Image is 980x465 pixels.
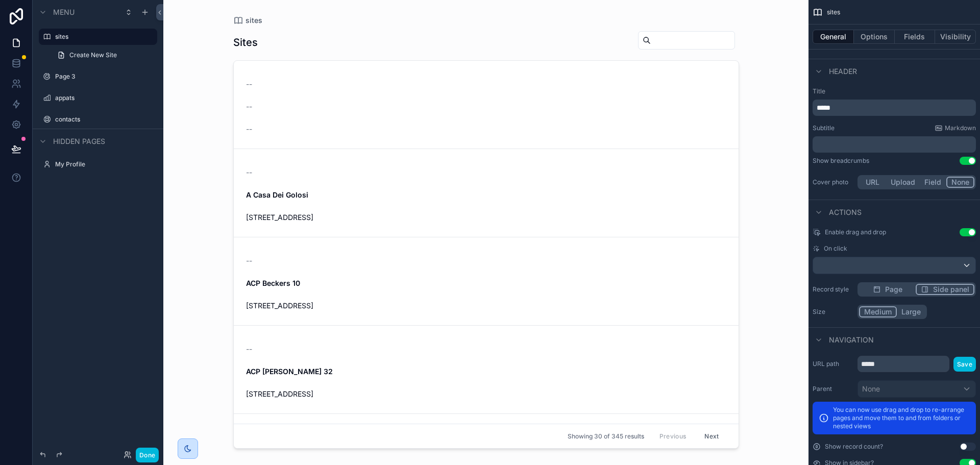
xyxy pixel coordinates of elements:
[825,228,886,236] span: Enable drag and drop
[246,256,252,266] span: --
[697,428,726,444] button: Next
[55,160,151,168] label: My Profile
[136,448,159,462] button: Done
[246,344,252,354] span: --
[825,443,883,451] label: Show record count?
[824,244,847,253] span: On click
[813,360,853,368] label: URL path
[55,72,151,81] label: Page 3
[234,61,739,149] a: ------
[246,15,262,26] span: sites
[233,15,262,26] a: sites
[885,284,902,295] span: Page
[920,177,947,188] button: Field
[813,136,976,153] div: scrollable content
[69,51,117,59] span: Create New Site
[246,389,357,399] span: [STREET_ADDRESS]
[55,115,151,124] label: contacts
[246,367,333,376] strong: ACP [PERSON_NAME] 32
[246,301,357,311] span: [STREET_ADDRESS]
[813,30,854,44] button: General
[859,177,886,188] button: URL
[895,30,936,44] button: Fields
[813,285,853,293] label: Record style
[813,178,853,186] label: Cover photo
[246,279,300,287] strong: ACP Beckers 10
[55,94,151,102] label: appats
[829,66,857,77] span: Header
[862,384,880,394] span: None
[246,212,357,223] span: [STREET_ADDRESS]
[53,136,105,146] span: Hidden pages
[233,35,258,50] h1: Sites
[935,124,976,132] a: Markdown
[859,306,897,317] button: Medium
[53,7,75,17] span: Menu
[813,385,853,393] label: Parent
[945,124,976,132] span: Markdown
[813,308,853,316] label: Size
[833,406,970,430] p: You can now use drag and drop to re-arrange pages and move them to and from folders or nested views
[246,190,308,199] strong: A Casa Dei Golosi
[246,102,252,112] span: --
[829,207,862,217] span: Actions
[829,335,874,345] span: Navigation
[51,47,157,63] a: Create New Site
[568,432,644,440] span: Showing 30 of 345 results
[933,284,969,295] span: Side panel
[827,8,840,16] span: sites
[829,57,852,67] span: Setup
[946,177,974,188] button: None
[234,149,739,237] a: --A Casa Dei Golosi[STREET_ADDRESS]
[55,33,151,41] label: sites
[953,357,976,372] button: Save
[246,124,252,134] span: --
[813,87,976,95] label: Title
[813,157,869,165] div: Show breadcrumbs
[897,306,925,317] button: Large
[234,237,739,326] a: --ACP Beckers 10[STREET_ADDRESS]
[246,79,252,89] span: --
[935,30,976,44] button: Visibility
[246,167,252,178] span: --
[813,100,976,116] div: scrollable content
[234,326,739,414] a: --ACP [PERSON_NAME] 32[STREET_ADDRESS]
[886,177,920,188] button: Upload
[857,380,976,398] button: None
[854,30,895,44] button: Options
[813,124,835,132] label: Subtitle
